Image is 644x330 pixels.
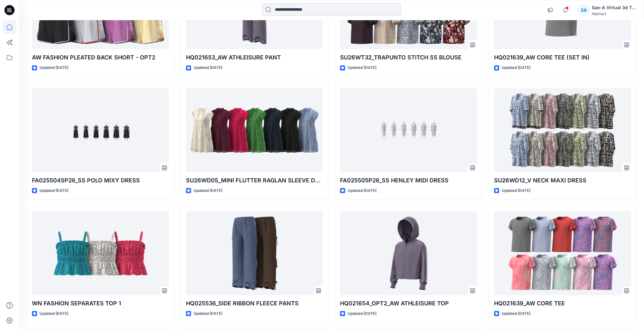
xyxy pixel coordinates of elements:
a: HQ021639_AW CORE TEE [494,211,631,295]
a: FA025505P26_SS HENLEY MIDI DRESS [340,88,477,172]
a: FA025504SP26_SS POLO MIXY DRESS [32,88,169,172]
p: SU26WD12_V NECK MAXI DRESS [494,176,631,185]
p: HQ021639_AW CORE TEE (SET IN) [494,53,631,62]
div: Walmart [592,11,636,16]
p: Updated [DATE] [348,187,376,194]
a: HQ021654_OPT2_AW ATHLEISURE TOP [340,211,477,295]
p: Updated [DATE] [502,64,530,71]
p: AW FASHION PLEATED BACK SHORT - OPT2 [32,53,169,62]
div: Sae-A Virtual 3d Team [592,4,636,11]
p: FA025505P26_SS HENLEY MIDI DRESS [340,176,477,185]
p: Updated [DATE] [502,187,530,194]
p: Updated [DATE] [194,187,222,194]
p: Updated [DATE] [348,310,376,317]
p: WN FASHION SEPARATES TOP 1 [32,299,169,308]
p: Updated [DATE] [194,310,222,317]
p: HQ021654_OPT2_AW ATHLEISURE TOP [340,299,477,308]
p: HQ025536_SIDE RIBBON FLEECE PANTS [186,299,323,308]
div: SA [578,4,589,16]
a: HQ025536_SIDE RIBBON FLEECE PANTS [186,211,323,295]
p: FA025504SP26_SS POLO MIXY DRESS [32,176,169,185]
p: Updated [DATE] [348,64,376,71]
a: WN FASHION SEPARATES TOP 1 [32,211,169,295]
p: SU26WT32_TRAPUNTO STITCH SS BLOUSE [340,53,477,62]
a: SU26WD12_V NECK MAXI DRESS [494,88,631,172]
p: Updated [DATE] [40,187,68,194]
a: SU26WD05_MINI FLUTTER RAGLAN SLEEVE DRESS [186,88,323,172]
p: SU26WD05_MINI FLUTTER RAGLAN SLEEVE DRESS [186,176,323,185]
p: Updated [DATE] [40,64,68,71]
p: HQ021653_AW ATHLEISURE PANT [186,53,323,62]
p: Updated [DATE] [194,64,222,71]
p: HQ021639_AW CORE TEE [494,299,631,308]
p: Updated [DATE] [502,310,530,317]
p: Updated [DATE] [40,310,68,317]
